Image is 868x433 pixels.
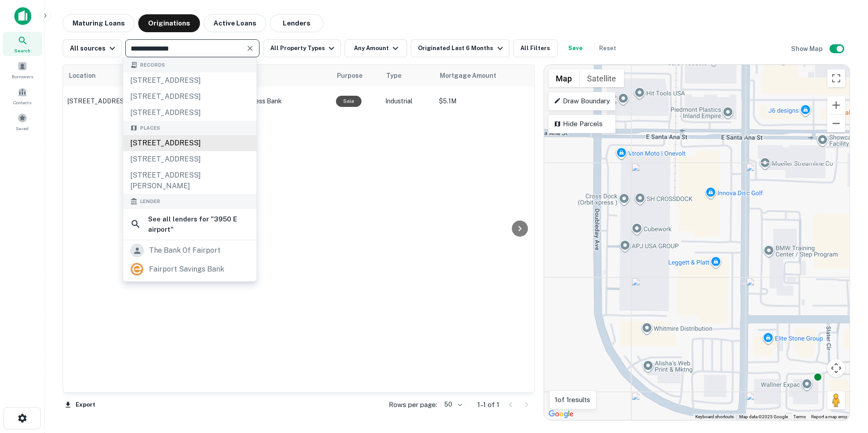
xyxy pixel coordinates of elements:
[827,69,845,87] button: Toggle fullscreen view
[332,65,381,86] th: Purpose
[123,89,256,105] div: [STREET_ADDRESS]
[554,96,610,106] p: Draw Boundary
[811,414,847,419] a: Report a map error
[336,96,362,107] div: Sale
[513,39,558,57] button: All Filters
[123,241,256,260] a: the bank of fairport
[434,65,533,86] th: Mortgage Amount
[440,70,508,81] span: Mortgage Amount
[188,65,332,86] th: Lender
[554,119,610,129] p: Hide Parcels
[580,69,624,87] button: Show satellite imagery
[337,70,374,81] span: Purpose
[411,39,509,57] button: Originated Last 6 Months
[68,70,107,81] span: Location
[131,263,143,276] img: fairportsavingsbank.com.png
[827,359,845,377] button: Map camera controls
[16,125,29,132] span: Saved
[3,32,42,56] a: Search
[562,39,590,57] button: Save your search to get updates of matches that match your search criteria.
[381,65,434,86] th: Type
[827,115,845,132] button: Zoom out
[123,260,256,279] a: fairport savings bank
[3,58,42,82] a: Borrowers
[63,14,135,32] button: Maturing Loans
[418,43,505,54] div: Originated Last 6 Months
[149,263,224,276] div: fairport savings bank
[270,14,323,32] button: Lenders
[140,198,160,205] span: Lender
[594,39,622,57] button: Reset
[544,65,850,420] div: 0 0
[123,72,256,89] div: [STREET_ADDRESS]
[123,167,256,194] div: [STREET_ADDRESS][PERSON_NAME]
[3,84,42,108] a: Contacts
[14,47,30,54] span: Search
[63,65,188,86] th: Location
[12,73,33,80] span: Borrowers
[123,151,256,167] div: [STREET_ADDRESS]
[63,398,98,412] button: Export
[148,214,249,235] h6: See all lenders for " 3950 E airport "
[345,39,407,57] button: Any Amount
[244,42,256,55] button: Clear
[140,61,165,69] span: Records
[123,279,256,297] a: fairport federal credit union
[389,399,438,410] p: Rows per page:
[386,70,413,81] span: Type
[385,96,430,106] p: Industrial
[204,14,266,32] button: Active Loans
[123,135,256,151] div: [STREET_ADDRESS]
[441,398,464,411] div: 50
[14,7,31,25] img: capitalize-icon.png
[555,395,591,405] p: 1 of 1 results
[827,96,845,114] button: Zoom in
[549,69,580,87] button: Show street map
[138,14,200,32] button: Originations
[695,414,734,420] button: Keyboard shortcuts
[793,414,806,419] a: Terms
[823,361,868,404] iframe: Chat Widget
[149,281,248,295] div: fairport federal credit union
[193,93,327,109] div: Citizens Business Bank
[439,96,528,106] p: $5.1M
[149,244,221,257] div: the bank of fairport
[123,105,256,121] div: [STREET_ADDRESS]
[140,124,160,132] span: Places
[739,414,788,419] span: Map data ©2025 Google
[70,43,118,54] div: All sources
[68,97,184,105] p: [STREET_ADDRESS][PERSON_NAME]
[546,408,576,420] a: Open this area in Google Maps (opens a new window)
[546,408,576,420] img: Google
[791,44,824,54] h6: Show Map
[13,99,31,106] span: Contacts
[63,39,122,57] button: All sources
[478,399,500,410] p: 1–1 of 1
[263,39,341,57] button: All Property Types
[3,110,42,134] a: Saved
